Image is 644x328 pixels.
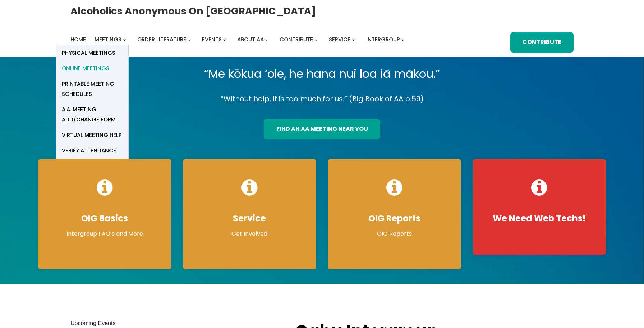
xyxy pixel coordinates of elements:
h4: Service [190,213,309,224]
a: Service [329,35,350,45]
button: Contribute submenu [314,38,318,41]
a: A.A. Meeting Add/Change Form [56,102,128,128]
span: Meetings [95,36,121,43]
button: Meetings submenu [123,38,126,41]
h2: Upcoming Events [70,319,281,328]
a: Alcoholics Anonymous on [GEOGRAPHIC_DATA] [70,3,316,19]
button: About AA submenu [265,38,268,41]
button: Order Literature submenu [188,38,191,41]
h4: OIG Basics [45,213,164,224]
a: Contribute [510,32,574,53]
h4: OIG Reports [335,213,454,224]
a: Events [202,35,222,45]
p: “Without help, it is too much for us.” (Big Book of AA p.59) [32,93,612,105]
button: Events submenu [223,38,226,41]
h4: We Need Web Techs! [480,213,599,224]
span: Intergroup [366,36,400,43]
span: Virtual Meeting Help [62,130,122,140]
span: A.A. Meeting Add/Change Form [62,105,123,125]
a: Meetings [95,35,121,45]
span: Physical Meetings [62,48,115,58]
a: Printable Meeting Schedules [56,76,128,102]
button: Service submenu [352,38,355,41]
a: Home [70,35,86,45]
p: Intergroup FAQ’s and More [45,230,164,238]
span: Events [202,36,222,43]
span: Order Literature [137,36,186,43]
a: find an aa meeting near you [264,119,380,139]
p: Get Involved [190,230,309,238]
span: Service [329,36,350,43]
a: Contribute [280,35,313,45]
span: Contribute [280,36,313,43]
p: “Me kōkua ‘ole, he hana nui loa iā mākou.” [32,64,612,84]
button: Intergroup submenu [401,38,404,41]
a: About AA [237,35,264,45]
span: Printable Meeting Schedules [62,79,123,99]
span: Online Meetings [62,63,109,74]
a: Intergroup [366,35,400,45]
span: verify attendance [62,146,116,156]
nav: Intergroup [70,35,407,45]
a: Physical Meetings [56,45,128,61]
a: Virtual Meeting Help [56,128,128,143]
a: verify attendance [56,143,128,159]
p: OIG Reports [335,230,454,238]
span: Home [70,36,86,43]
a: Online Meetings [56,61,128,76]
span: About AA [237,36,264,43]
